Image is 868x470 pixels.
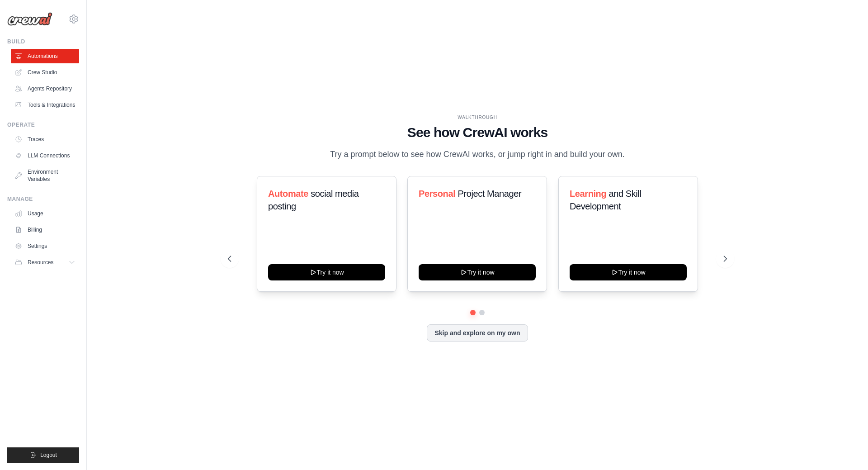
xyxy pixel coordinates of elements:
[11,98,79,112] a: Tools & Integrations
[570,189,606,199] span: Learning
[570,264,687,280] button: Try it now
[11,223,79,237] a: Billing
[268,189,308,199] span: Automate
[419,264,536,280] button: Try it now
[11,165,79,186] a: Environment Variables
[11,206,79,221] a: Usage
[228,124,727,141] h1: See how CrewAI works
[11,148,79,163] a: LLM Connections
[40,451,57,459] span: Logout
[325,148,629,161] p: Try a prompt below to see how CrewAI works, or jump right in and build your own.
[11,255,79,270] button: Resources
[11,132,79,147] a: Traces
[7,447,79,463] button: Logout
[11,65,79,80] a: Crew Studio
[11,81,79,96] a: Agents Repository
[7,38,79,45] div: Build
[11,239,79,253] a: Settings
[419,189,455,199] span: Personal
[7,195,79,203] div: Manage
[28,259,53,266] span: Resources
[458,189,522,199] span: Project Manager
[7,12,52,26] img: Logo
[268,264,385,280] button: Try it now
[570,189,641,211] span: and Skill Development
[268,189,359,211] span: social media posting
[427,324,528,342] button: Skip and explore on my own
[228,114,727,121] div: WALKTHROUGH
[11,49,79,63] a: Automations
[7,121,79,128] div: Operate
